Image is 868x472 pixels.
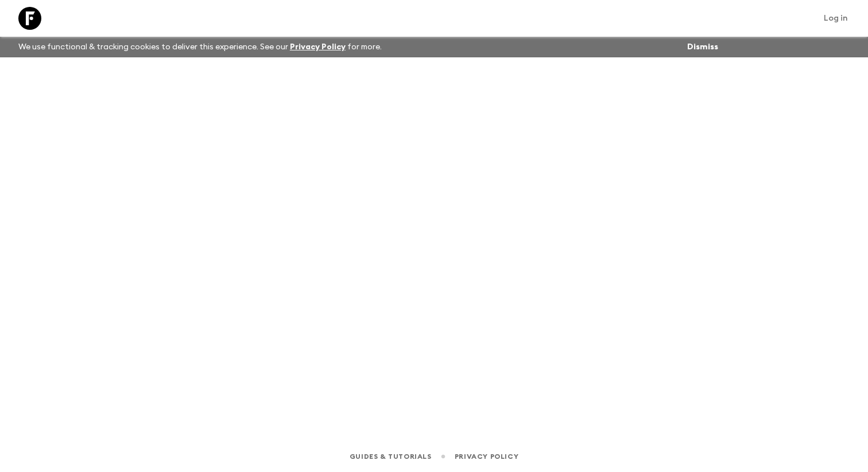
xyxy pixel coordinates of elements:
a: Log in [817,10,854,26]
a: Guides & Tutorials [350,450,432,463]
a: Privacy Policy [290,43,346,51]
a: Privacy Policy [455,450,518,463]
p: We use functional & tracking cookies to deliver this experience. See our for more. [14,37,386,57]
button: Dismiss [684,39,721,55]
